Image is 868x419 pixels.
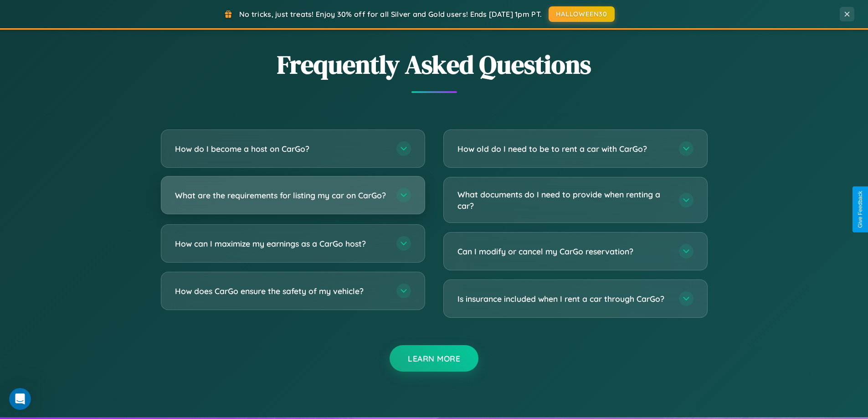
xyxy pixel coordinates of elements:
h3: Can I modify or cancel my CarGo reservation? [457,246,670,257]
h3: How old do I need to be to rent a car with CarGo? [457,143,670,155]
h3: How do I become a host on CarGo? [175,143,387,155]
h3: How can I maximize my earnings as a CarGo host? [175,238,387,249]
h3: What documents do I need to provide when renting a car? [457,189,670,211]
span: No tricks, just treats! Enjoy 30% off for all Silver and Gold users! Ends [DATE] 1pm PT. [239,10,542,19]
button: Learn More [390,345,478,372]
h3: How does CarGo ensure the safety of my vehicle? [175,285,387,297]
h3: Is insurance included when I rent a car through CarGo? [457,293,670,305]
h3: What are the requirements for listing my car on CarGo? [175,190,387,201]
h2: Frequently Asked Questions [161,47,708,82]
div: Give Feedback [857,191,863,228]
button: HALLOWEEN30 [549,6,615,22]
iframe: Intercom live chat [9,388,31,410]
